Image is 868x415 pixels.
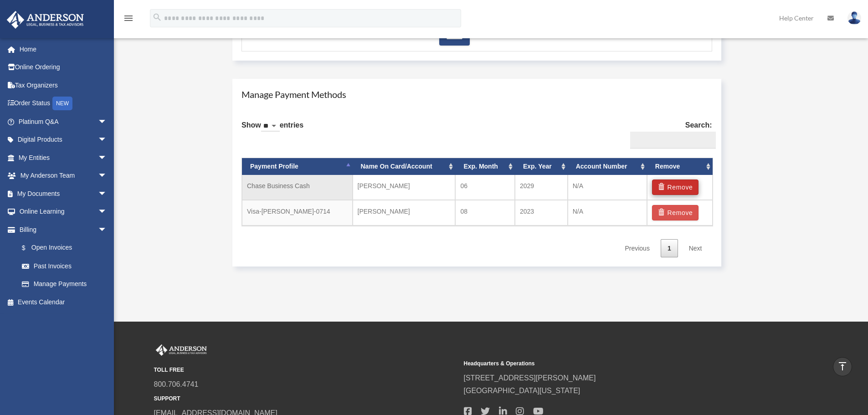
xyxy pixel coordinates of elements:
a: Online Ordering [6,58,121,77]
button: Remove [652,179,699,195]
a: Online Learningarrow_drop_down [6,203,121,221]
a: Platinum Q&Aarrow_drop_down [6,113,121,131]
a: [STREET_ADDRESS][PERSON_NAME] [464,374,596,382]
span: arrow_drop_down [98,149,116,167]
label: Show entries [241,119,303,141]
a: [GEOGRAPHIC_DATA][US_STATE] [464,387,580,395]
small: SUPPORT [154,394,457,404]
span: arrow_drop_down [98,220,116,239]
th: Exp. Year: activate to sort column ascending [515,158,568,175]
th: Remove: activate to sort column ascending [647,158,713,175]
th: Exp. Month: activate to sort column ascending [455,158,515,175]
a: menu [123,16,134,24]
small: Headquarters & Operations [464,359,767,369]
th: Name On Card/Account: activate to sort column ascending [353,158,456,175]
a: vertical_align_top [833,357,852,376]
input: Search: [630,132,716,149]
i: vertical_align_top [837,361,848,372]
h4: Manage Payment Methods [241,88,712,101]
span: arrow_drop_down [98,131,116,149]
span: arrow_drop_down [98,113,116,131]
td: 08 [455,200,515,225]
a: 1 [661,239,678,258]
a: 800.706.4741 [154,380,199,388]
a: Home [6,40,121,58]
td: 2029 [515,175,568,200]
a: Tax Organizers [6,76,121,94]
a: My Entitiesarrow_drop_down [6,149,121,167]
span: arrow_drop_down [98,184,116,203]
th: Payment Profile: activate to sort column descending [242,158,353,175]
i: menu [123,13,134,24]
img: User Pic [847,11,861,25]
td: 2023 [515,200,568,225]
td: N/A [568,200,647,225]
td: Chase Business Cash [242,175,353,200]
label: Search: [627,119,712,149]
a: Previous [618,239,656,258]
td: [PERSON_NAME] [353,175,456,200]
button: Remove [652,205,699,220]
i: search [152,12,162,22]
div: NEW [52,97,72,110]
a: My Anderson Teamarrow_drop_down [6,167,121,185]
img: Anderson Advisors Platinum Portal [4,11,87,29]
select: Showentries [261,121,280,132]
img: Anderson Advisors Platinum Portal [154,344,209,356]
small: TOLL FREE [154,365,457,375]
td: Visa-[PERSON_NAME]-0714 [242,200,353,225]
span: $ [27,242,31,254]
a: Digital Productsarrow_drop_down [6,131,121,149]
a: Events Calendar [6,293,121,311]
a: Billingarrow_drop_down [6,220,121,239]
a: Order StatusNEW [6,94,121,113]
span: arrow_drop_down [98,203,116,221]
a: $Open Invoices [13,239,121,257]
a: Manage Payments [13,275,116,293]
th: Account Number: activate to sort column ascending [568,158,647,175]
a: Next [682,239,709,258]
td: [PERSON_NAME] [353,200,456,225]
td: N/A [568,175,647,200]
a: Past Invoices [13,257,121,275]
span: arrow_drop_down [98,167,116,185]
a: My Documentsarrow_drop_down [6,184,121,203]
td: 06 [455,175,515,200]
